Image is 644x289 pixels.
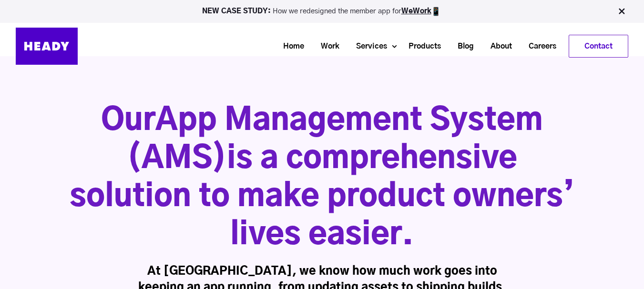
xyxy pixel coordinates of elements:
a: Work [309,38,344,55]
img: Close Bar [617,7,626,16]
a: Careers [517,38,561,55]
a: Blog [446,38,479,55]
a: Services [344,38,392,55]
a: About [479,38,517,55]
img: Heady_Logo_Web-01 (1) [16,28,78,65]
a: Products [397,38,446,55]
p: How we redesigned the member app for [4,7,640,16]
img: app emoji [431,7,441,16]
a: WeWork [401,8,431,15]
span: App Management System (AMS) [127,106,543,174]
h1: Our is a comprehensive solution to make product owners’ lives easier. [70,102,575,254]
a: Home [271,38,309,55]
a: Contact [569,35,628,57]
div: Navigation Menu [87,35,628,58]
strong: NEW CASE STUDY: [202,8,273,15]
